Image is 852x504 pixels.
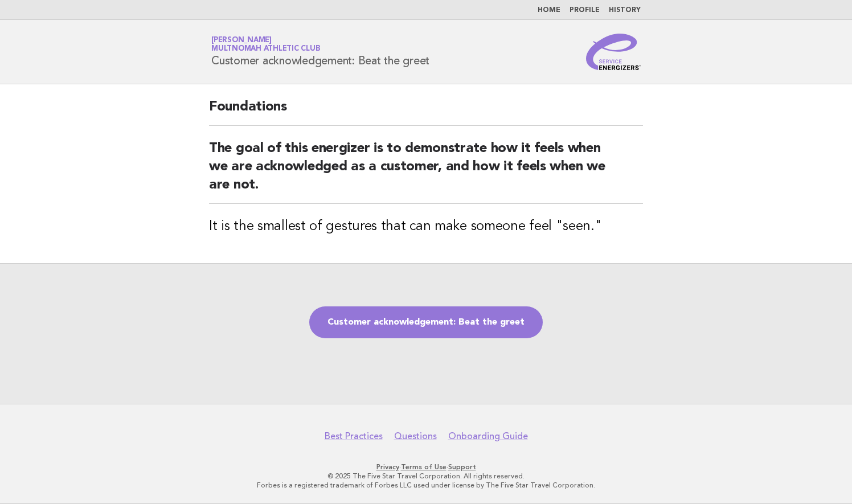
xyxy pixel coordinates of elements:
[209,98,643,126] h2: Foundations
[77,481,775,490] p: Forbes is a registered trademark of Forbes LLC used under license by The Five Star Travel Corpora...
[309,306,543,338] a: Customer acknowledgement: Beat the greet
[448,431,528,442] a: Onboarding Guide
[586,34,641,70] img: Service Energizers
[394,431,437,442] a: Questions
[211,36,320,52] a: [PERSON_NAME]Multnomah Athletic Club
[401,463,447,471] a: Terms of Use
[209,218,643,236] h3: It is the smallest of gestures that can make someone feel "seen."
[211,46,320,53] span: Multnomah Athletic Club
[325,431,383,442] a: Best Practices
[209,140,643,204] h2: The goal of this energizer is to demonstrate how it feels when we are acknowledged as a customer,...
[448,463,476,471] a: Support
[211,37,429,67] h1: Customer acknowledgement: Beat the greet
[570,7,600,14] a: Profile
[609,7,641,14] a: History
[376,463,399,471] a: Privacy
[77,462,775,472] p: · ·
[538,7,560,14] a: Home
[77,472,775,481] p: © 2025 The Five Star Travel Corporation. All rights reserved.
